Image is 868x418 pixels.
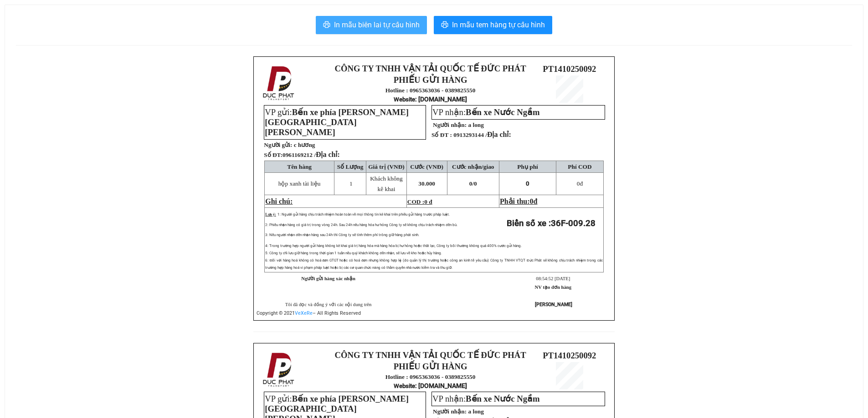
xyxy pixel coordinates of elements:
[277,212,450,217] span: 1: Người gửi hàng chịu trách nhiệm hoàn toàn về mọi thông tin kê khai trên phiếu gửi hàng trước p...
[265,212,276,217] span: Lưu ý:
[265,233,419,237] span: 3: Nếu người nhận đến nhận hàng sau 24h thì Công ty sẽ tính thêm phí trông giữ hàng phát sinh.
[424,198,432,205] span: 0 đ
[407,198,432,205] span: COD :
[418,180,435,187] span: 30.000
[474,180,477,187] span: 0
[257,310,361,316] span: Copyright © 2021 – All Rights Reserved
[468,121,483,128] span: a long
[433,121,467,128] strong: Người nhận:
[551,218,596,228] span: 36F-009.28
[368,163,405,170] span: Giá trị (VNĐ)
[265,244,522,248] span: 4: Trong trường hợp người gửi hàng không kê khai giá trị hàng hóa mà hàng hóa bị hư hỏng hoặc thấ...
[335,64,526,73] strong: CÔNG TY TNHH VẬN TẢI QUỐC TẾ ĐỨC PHÁT
[394,362,467,371] strong: PHIẾU GỬI HÀNG
[316,151,340,158] span: Địa chỉ:
[264,151,340,158] strong: Số ĐT:
[577,180,580,187] span: 0
[260,64,298,102] img: logo
[285,302,372,307] span: Tôi đã đọc và đồng ý với các nội dung trên
[432,107,540,117] span: VP nhận:
[265,197,293,205] span: Ghi chú:
[394,382,467,389] strong: : [DOMAIN_NAME]
[441,21,448,30] span: printer
[453,131,511,138] span: 0913293144 /
[265,107,409,137] span: Bến xe phía [PERSON_NAME][GEOGRAPHIC_DATA][PERSON_NAME]
[468,408,483,415] span: a long
[466,394,540,403] span: Bến xe Nước Ngầm
[543,351,596,360] span: PT1410250092
[394,96,467,103] strong: : [DOMAIN_NAME]
[535,302,572,307] strong: [PERSON_NAME]
[394,383,415,389] span: Website
[507,218,596,228] strong: Biển số xe :
[370,175,402,192] span: Khách không kê khai
[385,373,476,380] strong: Hotline : 0965363036 - 0389825550
[469,180,477,187] span: 0/
[487,131,511,138] span: Địa chỉ:
[265,223,457,227] span: 2: Phiếu nhận hàng có giá trị trong vòng 24h. Sau 24h nếu hàng hóa hư hỏng Công ty sẽ không chịu ...
[301,276,355,281] strong: Người gửi hàng xác nhận
[265,251,442,255] span: 5: Công ty chỉ lưu giữ hàng trong thời gian 1 tuần nếu quý khách không đến nhận, sẽ lưu về kho ho...
[278,180,321,187] span: hộp xanh tài liệu
[295,310,313,316] a: VeXeRe
[294,141,315,148] span: c hương
[568,163,591,170] span: Phí COD
[431,131,452,138] strong: Số ĐT :
[410,163,443,170] span: Cước (VNĐ)
[534,197,538,205] span: đ
[287,163,312,170] span: Tên hàng
[452,19,545,30] span: In mẫu tem hàng tự cấu hình
[432,394,540,403] span: VP nhận:
[337,163,364,170] span: Số Lượng
[265,107,409,137] span: VP gửi:
[536,276,570,281] span: 08:54:52 [DATE]
[434,16,552,34] button: printerIn mẫu tem hàng tự cấu hình
[394,96,415,103] span: Website
[260,351,298,389] img: logo
[316,16,427,34] button: printerIn mẫu biên lai tự cấu hình
[500,197,537,205] span: Phải thu:
[466,107,540,117] span: Bến xe Nước Ngầm
[334,19,420,30] span: In mẫu biên lai tự cấu hình
[349,180,353,187] span: 1
[335,350,526,360] strong: CÔNG TY TNHH VẬN TẢI QUỐC TẾ ĐỨC PHÁT
[264,141,292,148] strong: Người gửi:
[577,180,583,187] span: đ
[394,75,467,85] strong: PHIẾU GỬI HÀNG
[433,408,467,415] strong: Người nhận:
[385,87,476,94] strong: Hotline : 0965363036 - 0389825550
[530,197,534,205] span: 0
[535,285,571,290] strong: NV tạo đơn hàng
[282,151,340,158] span: 0961169212 /
[543,64,596,74] span: PT1410250092
[452,163,494,170] span: Cước nhận/giao
[265,258,603,270] span: 6: Đối với hàng hoá không có hoá đơn GTGT hoặc có hoá đơn nhưng không hợp lệ (do quản lý thị trườ...
[323,21,330,30] span: printer
[517,163,538,170] span: Phụ phí
[526,180,529,187] span: 0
